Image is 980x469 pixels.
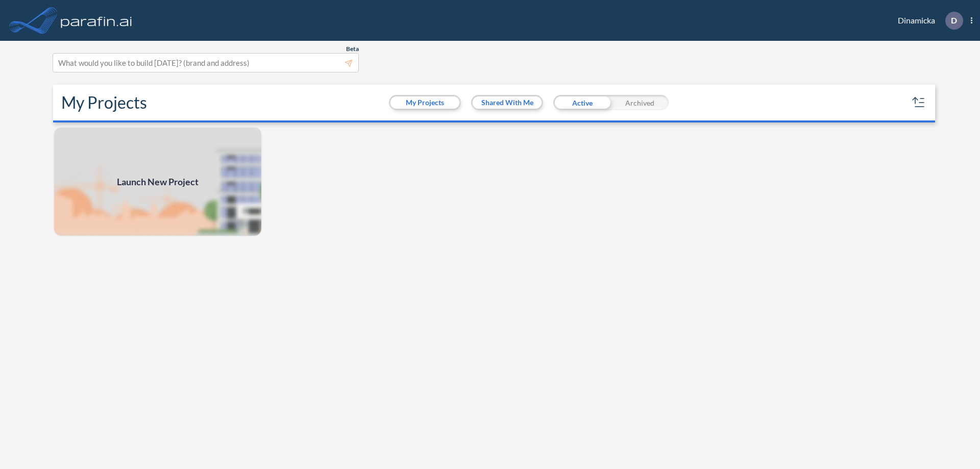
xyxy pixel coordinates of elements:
[346,45,359,53] span: Beta
[611,95,669,110] div: Archived
[911,94,927,111] button: sort
[53,127,262,237] img: add
[390,96,459,109] button: My Projects
[553,95,611,110] div: Active
[951,16,957,25] p: D
[59,10,134,31] img: logo
[473,96,542,109] button: Shared With Me
[53,127,262,237] a: Launch New Project
[117,175,199,189] span: Launch New Project
[61,93,147,112] h2: My Projects
[883,12,972,30] div: Dinamicka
